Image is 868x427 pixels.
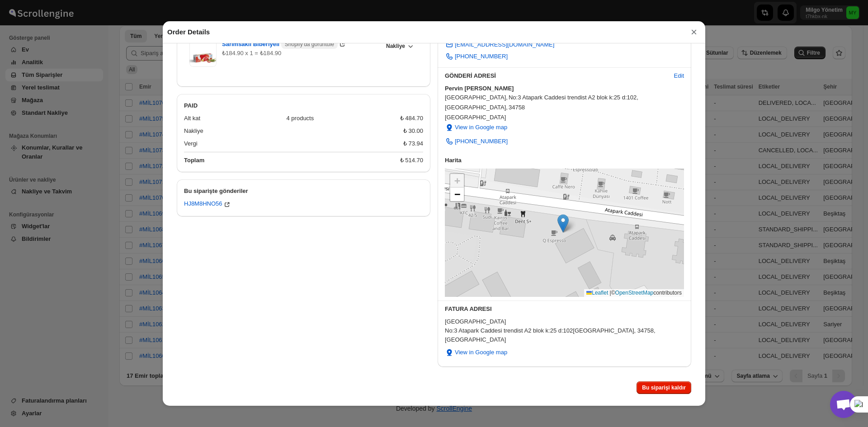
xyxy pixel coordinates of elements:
div: ₺ 30.00 [403,127,423,136]
span: [GEOGRAPHIC_DATA] [445,113,684,122]
a: Sarımsaklı Biberiyeli Shopify'da görüntüle [222,41,347,47]
span: [PHONE_NUMBER] [455,52,508,61]
span: Sarımsaklı Biberiyeli [222,40,338,49]
div: [GEOGRAPHIC_DATA] No:3 Atapark Caddesi trendist A2 blok k:25 d:102 [GEOGRAPHIC_DATA], 34758, [GEO... [445,317,684,344]
span: Bu siparişi kaldır [642,384,686,391]
a: [PHONE_NUMBER] [439,134,513,149]
div: ₺ 514.70 [400,156,423,165]
h3: GÖNDERİ ADRESİ [445,71,667,80]
span: [EMAIL_ADDRESS][DOMAIN_NAME] [455,40,554,49]
span: Shopify'da görüntüle [285,41,334,48]
span: View in Google map [455,123,507,132]
a: Zoom out [450,188,464,201]
button: View in Google map [439,345,513,360]
span: − [454,188,460,200]
div: Açık sohbet [830,391,857,418]
b: Toplam [184,157,204,164]
h2: PAID [184,101,423,110]
div: Alt kat [184,114,279,123]
a: OpenStreetMap [615,290,654,296]
span: [GEOGRAPHIC_DATA] , [445,93,508,102]
span: | [610,290,611,296]
h3: Harita [445,156,684,165]
img: Marker [557,214,569,233]
span: Edit [674,71,684,80]
span: No:3 Atapark Caddesi trendist A2 blok k:25 d:102 , [509,93,638,102]
span: Nakliye [386,42,405,50]
div: ₺ 73.94 [403,139,423,148]
b: Pervin [PERSON_NAME] [445,85,514,92]
a: [PHONE_NUMBER] [439,49,513,64]
button: Bu siparişi kaldır [637,381,691,394]
div: © contributors [584,289,684,297]
button: HJ8M8HNO56 [184,200,231,209]
span: [GEOGRAPHIC_DATA] , [445,103,508,112]
div: 4 products [287,114,393,123]
a: Zoom in [450,174,464,188]
div: Vergi [184,139,396,148]
a: Leaflet [586,290,608,296]
h2: Bu siparişte gönderiler [184,187,423,196]
button: View in Google map [439,120,513,135]
span: View in Google map [455,348,507,357]
div: Nakliye [184,127,396,136]
button: × [687,26,701,38]
span: 34758 [509,103,525,112]
span: [PHONE_NUMBER] [455,137,508,146]
a: [EMAIL_ADDRESS][DOMAIN_NAME] [439,38,560,52]
span: ₺184.90 x 1 = ₺184.90 [222,50,281,56]
div: ₺ 484.70 [400,114,423,123]
h2: Order Details [167,28,210,37]
span: + [454,175,460,186]
button: Edit [669,69,689,83]
h3: FATURA ADRESI [445,305,684,314]
button: Nakliye [381,40,418,52]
